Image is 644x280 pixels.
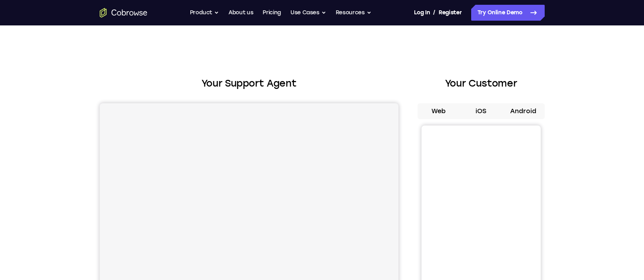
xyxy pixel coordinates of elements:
a: About us [228,5,253,21]
a: Log In [414,5,430,21]
button: Product [190,5,219,21]
span: / [433,8,435,17]
a: Register [439,5,462,21]
button: Web [418,103,460,119]
a: Go to the home page [100,8,147,17]
h2: Your Support Agent [100,76,398,91]
button: Android [502,103,545,119]
button: Use Cases [290,5,326,21]
a: Try Online Demo [471,5,545,21]
button: iOS [460,103,502,119]
a: Pricing [263,5,281,21]
button: Resources [336,5,371,21]
h2: Your Customer [418,76,545,91]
